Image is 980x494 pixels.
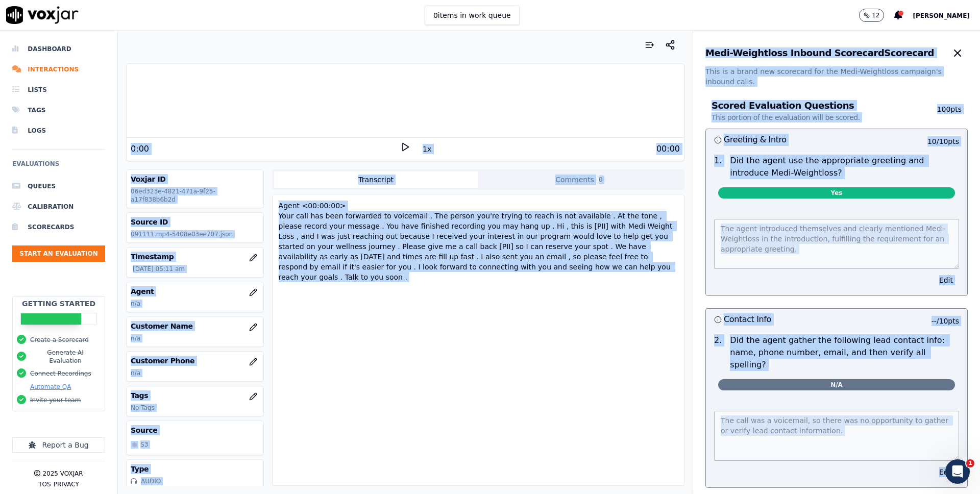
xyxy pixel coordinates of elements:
span: [PERSON_NAME] [913,12,970,19]
button: [PERSON_NAME] [913,9,980,21]
img: S3_icon [131,441,138,449]
p: 2 . [710,334,726,371]
button: Generate AI Evaluation [30,349,101,365]
iframe: Intercom live chat [945,459,970,484]
h3: Greeting & Intro [714,133,837,146]
h2: Getting Started [22,299,95,309]
div: 00:00 [656,143,680,155]
button: Invite your team [30,396,81,404]
button: Privacy [54,480,79,488]
h3: Customer Name [131,321,259,331]
h3: Customer Phone [131,356,259,366]
a: Logs [12,120,105,141]
span: N/A [718,379,955,390]
p: 10 / 10 pts [927,136,959,146]
h3: Timestamp [131,252,259,262]
button: Report a Bug [12,437,105,453]
div: 0:00 [131,143,149,155]
p: This is a brand new scorecard for the Medi-Weightloss campaign's inbound calls. [705,66,968,87]
p: 12 [872,11,879,19]
h3: Type [131,464,259,474]
button: Start an Evaluation [12,245,105,262]
button: Edit [933,465,959,479]
a: Dashboard [12,39,105,59]
button: TOS [38,480,51,488]
button: Create a Scorecard [30,336,89,344]
div: Agent <00:00:00> Your call has been forwarded to voicemail . The person you're trying to reach is... [277,199,680,284]
button: 12 [859,9,884,22]
p: n/a [131,300,259,308]
p: -- / 10 pts [932,316,959,326]
p: 100 pts [920,104,962,122]
h3: Voxjar ID [131,174,259,184]
a: Interactions [12,59,105,80]
h3: Contact Info [714,313,837,326]
span: 0 [596,175,605,184]
button: Transcript [274,171,478,188]
button: 0items in work queue [425,6,520,25]
button: Comments [478,171,682,188]
h3: Medi-Weightloss Inbound Scorecard Scorecard [705,48,934,58]
a: Queues [12,176,105,196]
a: Tags [12,100,105,120]
a: Scorecards [12,217,105,237]
button: 1x [421,142,433,156]
button: Automate QA [30,383,71,391]
h3: Tags [131,390,259,401]
button: Connect Recordings [30,369,91,378]
p: No Tags [131,404,259,412]
a: Calibration [12,196,105,217]
button: Edit [933,273,959,287]
h6: Evaluations [12,158,105,176]
span: 1 [966,459,974,467]
p: [DATE] 05:11 am [133,265,259,273]
div: S3 [138,438,150,451]
p: n/a [131,334,259,342]
p: Did the agent use the appropriate greeting and introduce Medi-Weightloss? [730,155,959,179]
p: n/a [131,369,259,377]
p: 2025 Voxjar [42,470,83,478]
a: Lists [12,80,105,100]
span: Yes [718,187,955,199]
p: 06ed323e-4821-471a-9f25-a17f838b6b2d [131,187,259,204]
p: 1 . [710,155,726,179]
h3: Source [131,425,259,435]
p: This portion of the evaluation will be scored. [712,112,860,122]
p: 091111.mp4-5408e03ee707.json [131,230,259,238]
img: voxjar logo [6,6,79,24]
div: AUDIO [141,477,161,485]
h3: Scored Evaluation Questions [712,101,920,122]
h3: Agent [131,286,259,297]
p: Did the agent gather the following lead contact info: name, phone number, email, and then verify ... [730,334,959,371]
button: 12 [859,9,894,22]
h3: Source ID [131,217,259,227]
